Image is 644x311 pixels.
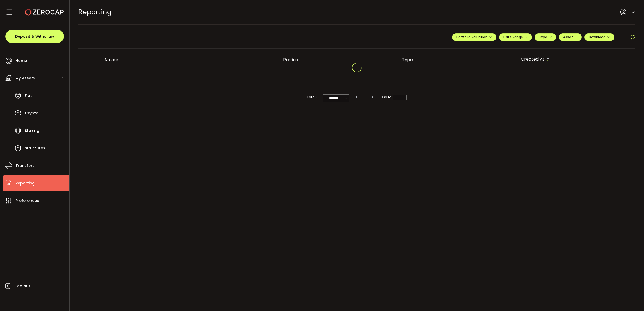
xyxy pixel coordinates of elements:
button: Deposit & Withdraw [5,30,64,43]
span: Reporting [78,7,112,17]
span: My Assets [15,74,35,82]
span: Date Range [503,35,528,39]
button: Download [584,33,614,41]
span: Home [15,57,27,65]
span: Staking [25,127,39,135]
span: Type [539,35,552,39]
span: Preferences [15,197,39,205]
button: Asset [559,33,582,41]
button: Type [535,33,556,41]
span: Portfolio Valuation [456,35,492,39]
span: Download [589,35,610,39]
span: Fiat [25,92,32,100]
span: Asset [563,35,573,39]
li: 1 [362,94,368,100]
button: Date Range [499,33,532,41]
span: Log out [15,282,30,290]
span: Crypto [25,109,39,117]
span: Total 0 [307,94,318,100]
button: Portfolio Valuation [452,33,496,41]
span: Reporting [15,179,35,187]
span: Go to [382,94,407,100]
span: Deposit & Withdraw [15,34,54,38]
span: Transfers [15,162,34,170]
span: Structures [25,144,45,152]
